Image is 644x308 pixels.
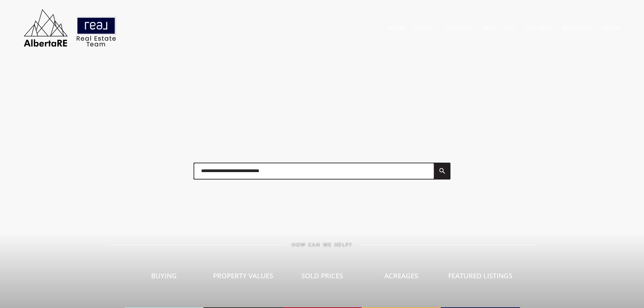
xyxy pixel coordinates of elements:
[483,25,494,31] a: Buy
[124,247,204,308] a: Buying
[301,271,343,280] span: Sold Prices
[389,25,404,31] a: Home
[204,247,283,308] a: Property Values
[151,271,177,280] span: Buying
[362,247,441,308] a: Acreages
[504,25,515,31] a: Sell
[283,247,362,308] a: Sold Prices
[563,25,592,31] a: Mortgage
[602,25,620,31] a: Log In
[414,25,434,31] a: Search
[384,271,418,280] span: Acreages
[19,7,121,49] img: AlbertaRE Real Estate Team | Real Broker
[448,271,512,280] span: Featured Listings
[441,247,520,308] a: Featured Listings
[213,271,273,280] span: Property Values
[445,25,473,31] a: Sold Data
[525,25,552,31] a: Our Team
